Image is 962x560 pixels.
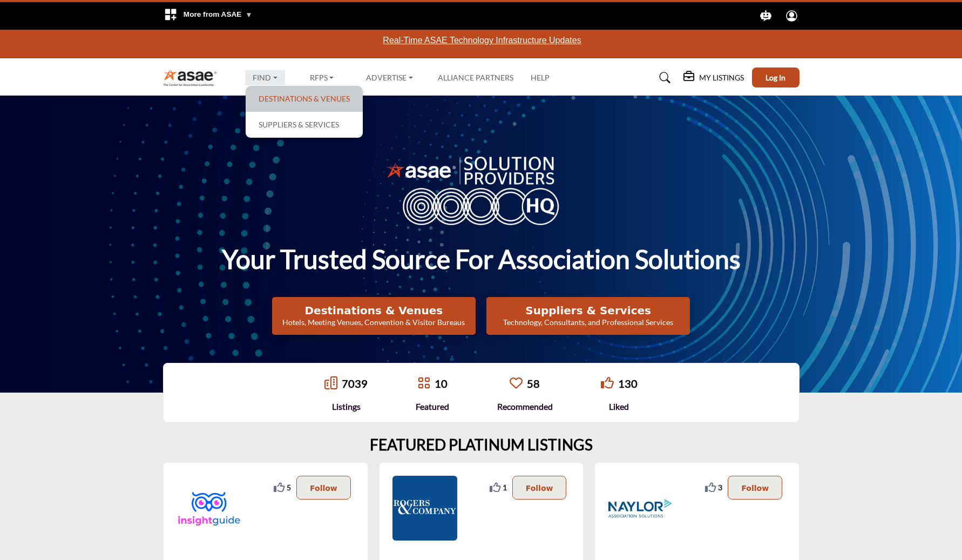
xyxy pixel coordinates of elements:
img: Rogers & Company PLLC [392,476,457,541]
a: Alliance Partners [438,73,513,82]
a: 130 [618,377,638,390]
a: Go to Recommended [510,376,523,391]
a: Find [245,70,285,85]
a: Destinations & Venues [251,91,357,106]
span: 3 [718,482,722,493]
img: Site Logo [163,69,223,86]
h5: My Listings [699,73,744,83]
span: 1 [503,482,507,493]
a: Real-Time ASAE Technology Infrastructure Updates [383,36,581,45]
h2: Suppliers & Services [490,304,687,317]
div: More from ASAE [157,2,259,30]
span: More from ASAE [184,10,253,18]
a: 10 [435,377,448,390]
a: Search [649,69,678,86]
div: Featured [416,400,449,413]
p: Follow [526,482,553,494]
h2: FEATURED PLATINUM LISTINGS [370,436,593,454]
a: Suppliers & Services [251,117,357,132]
h1: Your Trusted Source for Association Solutions [222,242,741,276]
h2: Destinations & Venues [275,304,472,317]
a: Go to Featured [417,376,430,391]
p: Follow [741,482,769,494]
div: Recommended [497,400,553,413]
a: RFPs [302,70,342,85]
p: Hotels, Meeting Venues, Convention & Visitor Bureaus [275,317,472,328]
button: Follow [512,476,567,500]
div: My Listings [683,71,744,84]
img: image [387,154,575,225]
button: Destinations & Venues Hotels, Meeting Venues, Convention & Visitor Bureaus [272,297,476,335]
button: Follow [296,476,351,500]
img: Naylor Association Solutions [608,476,673,541]
span: 5 [287,482,291,493]
div: Liked [601,400,638,413]
a: Advertise [358,70,421,85]
a: Help [531,73,550,82]
p: Follow [310,482,337,494]
button: Suppliers & Services Technology, Consultants, and Professional Services [486,297,690,335]
a: 7039 [342,377,368,390]
span: Log In [765,73,785,82]
button: Follow [728,476,782,500]
button: Log In [752,68,800,87]
div: Listings [324,400,368,413]
a: 58 [527,377,540,390]
p: Technology, Consultants, and Professional Services [490,317,687,328]
img: Insight Guide [177,476,241,541]
i: Go to Liked [601,376,614,389]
